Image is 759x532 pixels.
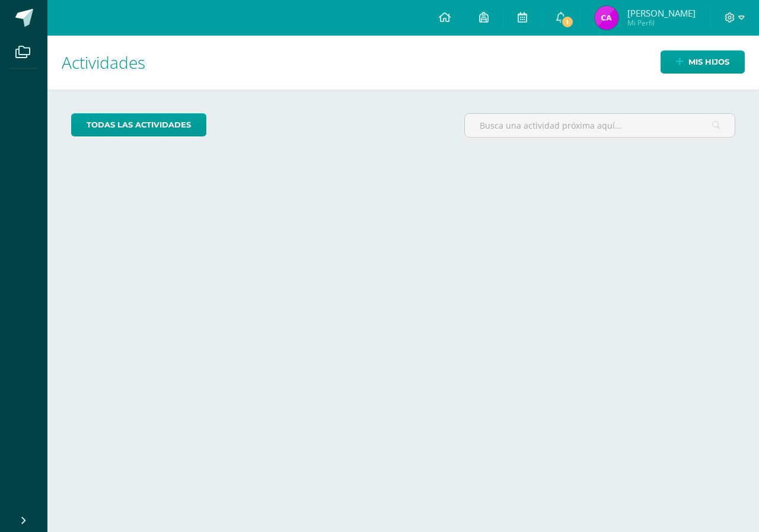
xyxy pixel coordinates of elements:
span: Mi Perfil [627,18,696,28]
span: [PERSON_NAME] [627,7,696,19]
a: todas las Actividades [71,113,206,136]
input: Busca una actividad próxima aquí... [465,114,735,137]
span: Mis hijos [688,51,729,73]
span: 1 [561,15,574,28]
a: Mis hijos [661,50,745,74]
h1: Actividades [62,36,745,90]
img: 386326765ab7d4a173a90e2fe536d655.png [595,6,618,30]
